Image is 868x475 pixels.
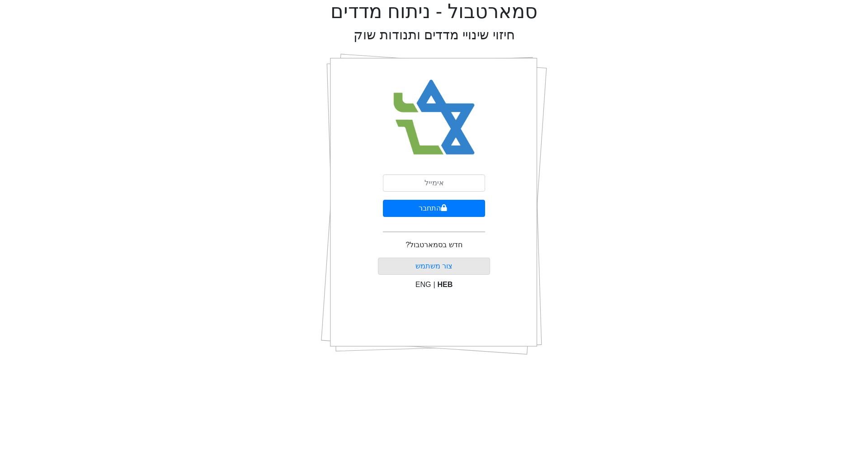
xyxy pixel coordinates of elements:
span: ENG [415,281,431,288]
button: התחבר [383,200,485,217]
span: | [433,281,435,288]
h2: חיזוי שינויי מדדים ותנודות שוק [354,27,515,43]
input: אימייל [383,174,485,192]
p: חדש בסמארטבול? [406,240,462,250]
img: Smart Bull [385,68,483,167]
span: HEB [438,281,453,288]
button: צור משתמש [378,258,491,275]
a: צור משתמש [415,262,453,270]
